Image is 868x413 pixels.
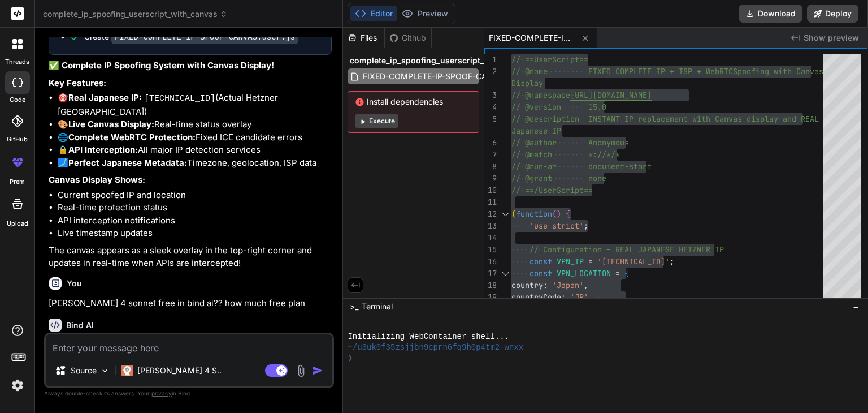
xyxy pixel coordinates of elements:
strong: ✅ Complete IP Spoofing System with Canvas Display! [49,60,274,71]
img: settings [8,376,27,395]
p: Source [71,365,97,376]
div: Files [343,32,384,44]
span: : [561,292,566,302]
button: Deploy [807,5,858,23]
span: // @version 15.0 [511,102,606,112]
span: { [624,268,629,278]
span: [URL][DOMAIN_NAME] [570,90,652,100]
li: 🗾 Timezone, geolocation, ISP data [58,157,332,170]
img: Pick Models [100,366,110,376]
span: // ==UserScript== [511,54,588,64]
span: s display and REAL [737,114,819,124]
div: 10 [484,184,497,196]
span: Install dependencies [355,96,472,107]
div: 19 [484,291,497,303]
strong: API Interception: [68,144,138,155]
div: 5 [484,113,497,125]
span: 'Japan' [552,280,584,290]
strong: Live Canvas Display: [68,119,154,130]
span: 'JP' [570,292,588,302]
span: = [588,256,593,266]
h6: You [67,278,82,289]
span: country [511,280,543,290]
img: icon [312,365,323,376]
div: 12 [484,208,497,220]
span: // @grant none [511,173,606,183]
span: // @run-at document-start [511,161,652,171]
span: ; [584,221,588,231]
span: Terminal [362,301,393,312]
span: FIXED-COMPLETE-IP-SPOOF-CANVAS.user.js [489,32,574,44]
span: { [566,209,570,219]
span: ❯ [348,353,353,364]
div: Click to collapse the range. [498,268,513,279]
span: >_ [350,301,358,312]
span: ( [552,209,557,219]
span: : [543,280,548,290]
p: [PERSON_NAME] 4 sonnet free in bind ai?? how much free plan [49,297,332,310]
span: ; [670,256,674,266]
button: Download [739,5,802,23]
span: privacy [151,390,172,397]
span: ( [511,209,516,219]
li: Live timestamp updates [58,227,332,240]
span: // @author Anonymous [511,137,629,148]
span: , [588,292,593,302]
strong: Key Features: [49,78,106,88]
span: // Configuration - REAL JAPANESE HETZNER IP [530,244,724,255]
div: 1 [484,54,497,66]
strong: Perfect Japanese Metadata: [68,157,187,168]
strong: Complete WebRTC Protection: [68,132,196,143]
code: FIXED-COMPLETE-IP-SPOOF-CANVAS.user.js [111,31,298,44]
div: 6 [484,137,497,149]
span: ) [557,209,561,219]
li: 🎯 (Actual Hetzner [GEOGRAPHIC_DATA]) [58,92,332,118]
button: Editor [350,6,397,21]
div: 2 [484,66,497,78]
div: 17 [484,268,497,279]
div: Click to collapse the range. [498,208,513,220]
button: Execute [355,114,398,128]
span: complete_ip_spoofing_userscript_with_canvas [350,55,533,66]
label: Upload [7,219,28,229]
li: API interception notifications [58,214,332,227]
strong: Canvas Display Shows: [49,174,145,185]
span: = [615,268,620,278]
span: // @namespace [511,90,570,100]
span: const [530,268,552,278]
span: Japanese IP [511,126,561,136]
div: 18 [484,279,497,291]
span: FIXED-COMPLETE-IP-SPOOF-CANVAS.user.js [362,70,536,83]
code: [TECHNICAL_ID] [144,94,215,104]
div: 16 [484,256,497,268]
span: const [530,256,552,266]
p: Always double-check its answers. Your in Bind [44,388,334,399]
img: attachment [294,364,307,377]
span: countryCode [511,292,561,302]
p: [PERSON_NAME] 4 S.. [137,365,222,376]
span: 'use strict' [530,221,584,231]
div: Create [84,31,298,43]
span: Initializing WebContainer shell... [348,332,509,342]
button: Preview [397,6,453,21]
li: Real-time protection status [58,201,332,214]
span: complete_ip_spoofing_userscript_with_canvas [43,8,228,20]
div: 13 [484,220,497,232]
div: 9 [484,173,497,184]
div: 14 [484,232,497,244]
span: − [853,301,859,312]
label: prem [10,177,25,187]
h6: Bind AI [66,320,94,331]
p: The canvas appears as a sleek overlay in the top-right corner and updates in real-time when APIs ... [49,244,332,270]
label: threads [5,57,29,67]
label: GitHub [7,135,28,144]
span: // @description INSTANT IP replacement with Canva [511,114,737,124]
div: Github [385,32,431,44]
div: 3 [484,89,497,101]
span: // @name FIXED COMPLETE IP + ISP + WebRTC [511,66,733,76]
span: // @match *://*/* [511,149,620,160]
span: Spoofing with Canvas [733,66,823,76]
span: function [516,209,552,219]
div: 15 [484,244,497,256]
div: 4 [484,101,497,113]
